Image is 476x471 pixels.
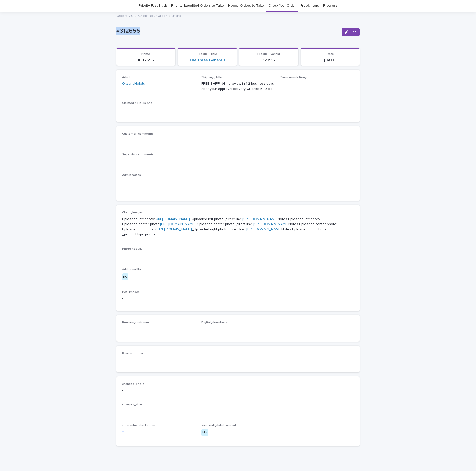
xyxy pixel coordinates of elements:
span: Supervisor comments [122,153,154,156]
a: Orders V3 [116,13,133,18]
p: - [122,388,354,393]
span: Additional Pet [122,268,143,271]
button: Edit [342,28,360,36]
span: Client_Images [122,211,143,214]
p: 11 [122,107,196,112]
a: [URL][DOMAIN_NAME] [160,222,195,226]
p: #312656 [119,58,172,63]
p: - [122,296,354,301]
span: Since needs fixing [280,76,307,79]
a: [URL][DOMAIN_NAME] [157,228,192,231]
span: Admin Notes [122,174,141,177]
span: Shipping_Title [201,76,222,79]
p: - [122,327,196,332]
a: OksanaHolets [122,81,145,86]
span: Date [327,53,334,56]
p: - [280,81,354,86]
span: source-fast-track-order [122,424,155,427]
span: Pet_Images [122,291,140,294]
span: Customer_comments [122,132,154,135]
p: - [122,253,354,258]
span: Edit [350,30,357,34]
p: - [122,408,354,414]
span: changes_size [122,403,142,406]
span: Name [141,53,150,56]
span: Photo not OK [122,247,142,250]
span: Product_Title [198,53,217,56]
a: [URL][DOMAIN_NAME] [253,222,288,226]
p: - [122,182,354,188]
span: source-digital-download [201,424,236,427]
p: - [122,357,196,362]
p: - [122,138,354,143]
a: The Three Generals [189,58,225,63]
p: #312656 [116,27,338,35]
div: no [122,273,128,280]
div: No [201,429,208,436]
p: - [122,158,354,163]
span: Product_Variant [257,53,280,56]
a: [URL][DOMAIN_NAME] [242,217,278,221]
p: FREE SHIPPING - preview in 1-2 business days, after your approval delivery will take 5-10 b.d. [201,81,275,92]
span: Digital_downloads [201,321,228,324]
p: 12 x 16 [242,58,295,63]
a: [URL][DOMAIN_NAME] [246,228,281,231]
a: [URL][DOMAIN_NAME] [155,217,190,221]
span: Artist [122,76,130,79]
p: #312656 [172,13,187,18]
span: Design_status [122,352,143,355]
span: changes_photo [122,383,145,386]
p: [DATE] [304,58,357,63]
p: Uploaded left photo: _Uploaded left photo (direct link): Notes Uploaded left photo: Uploaded cent... [122,217,354,237]
a: Check Your Order [138,13,167,18]
span: Preview_customer [122,321,149,324]
span: Claimed X Hours Ago [122,102,152,105]
p: - [201,327,275,332]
